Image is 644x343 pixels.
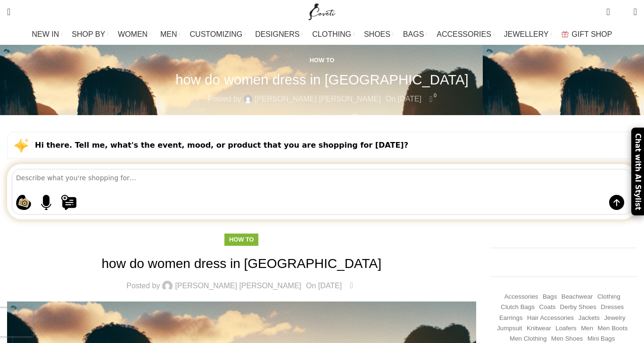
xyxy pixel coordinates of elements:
span: ACCESSORIES [437,30,491,39]
span: Posted by [208,93,241,105]
a: Men (1,906 items) [581,324,593,333]
a: Accessories (745 items) [504,293,538,301]
a: [PERSON_NAME] [PERSON_NAME] [175,282,301,290]
a: DESIGNERS [255,25,303,44]
img: author-avatar [162,281,173,291]
a: Derby shoes (233 items) [560,303,596,312]
a: 0 [347,280,356,292]
a: Search [2,2,15,21]
a: Men Boots (296 items) [598,324,628,333]
span: SHOP BY [72,30,105,39]
span: NEW IN [32,30,59,39]
span: BAGS [403,30,424,39]
div: My Wishlist [617,2,627,21]
img: author-avatar [244,95,252,103]
a: Jewelry (408 items) [604,314,625,323]
a: Beachwear (451 items) [561,293,593,301]
a: Bags (1,744 items) [543,293,557,301]
a: 0 [602,2,614,21]
a: CLOTHING [312,25,355,44]
span: SHOES [364,30,390,39]
div: Main navigation [2,25,642,44]
a: Loafers (193 items) [555,324,576,333]
a: BAGS [403,25,427,44]
h1: how do women dress in [GEOGRAPHIC_DATA] [175,71,469,88]
a: [PERSON_NAME] [PERSON_NAME] [255,93,381,105]
span: Posted by [126,282,160,290]
a: WOMEN [118,25,151,44]
a: CUSTOMIZING [190,25,246,44]
span: GIFT SHOP [572,30,612,39]
a: SHOES [364,25,394,44]
span: WOMEN [118,30,148,39]
a: Hair Accessories (245 items) [527,314,574,323]
span: 0 [619,9,626,17]
a: ACCESSORIES [437,25,495,44]
span: CLOTHING [312,30,351,39]
time: On [DATE] [386,95,421,103]
a: JEWELLERY [504,25,552,44]
span: CUSTOMIZING [190,30,243,39]
time: On [DATE] [306,282,342,290]
span: 0 [432,92,439,99]
a: Jumpsuit (155 items) [497,324,522,333]
span: MEN [160,30,177,39]
a: Jackets (1,198 items) [578,314,600,323]
a: Dresses (9,676 items) [601,303,624,312]
span: DESIGNERS [255,30,299,39]
a: SHOP BY [72,25,108,44]
a: MEN [160,25,180,44]
a: 0 [426,93,436,105]
a: How to [310,57,334,64]
a: NEW IN [32,25,63,44]
span: 0 [352,279,359,286]
a: Coats (417 items) [539,303,556,312]
a: Knitwear (484 items) [527,324,551,333]
a: Site logo [306,7,338,15]
a: Clutch Bags (155 items) [501,303,535,312]
a: How to [229,236,254,243]
img: GiftBag [561,31,569,37]
a: Clothing (18,677 items) [597,293,620,301]
a: Earrings (184 items) [499,314,523,323]
a: GIFT SHOP [561,25,612,44]
span: 0 [607,5,614,12]
span: JEWELLERY [504,30,549,39]
h1: how do women dress in [GEOGRAPHIC_DATA] [7,254,476,273]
